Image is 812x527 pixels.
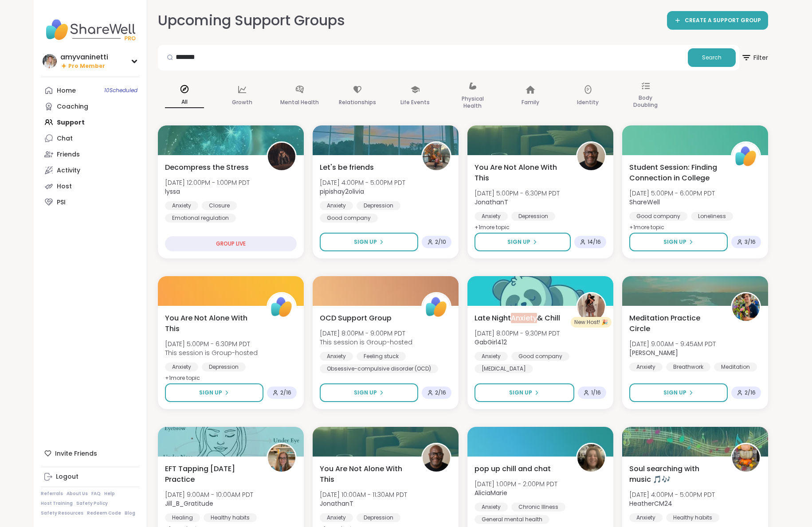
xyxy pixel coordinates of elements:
span: Search [702,54,722,62]
span: 1 / 16 [591,389,601,396]
span: You Are Not Alone With This [165,313,257,334]
p: Physical Health [453,94,492,111]
span: Student Session: Finding Connection in College [629,162,721,183]
button: Search [688,48,736,67]
div: Chronic Illness [511,503,565,511]
span: [DATE] 9:00AM - 10:00AM PDT [165,490,253,499]
b: lyssa [165,187,180,196]
span: 3 / 16 [745,238,756,246]
span: You Are Not Alone With This [475,162,566,183]
button: Sign Up [320,233,418,251]
img: ShareWell [423,293,450,321]
span: [DATE] 5:00PM - 6:30PM PDT [165,340,258,348]
div: Healthy habits [666,513,719,522]
a: Host [41,178,140,194]
a: Logout [41,469,140,485]
button: Sign Up [629,383,728,402]
span: You Are Not Alone With This [320,464,412,485]
a: Chat [41,130,140,146]
span: This session is Group-hosted [165,348,258,357]
span: 14 / 16 [588,238,601,246]
div: Depression [357,201,400,210]
div: General mental health [475,515,549,524]
div: Good company [320,214,378,223]
b: JonathanT [475,198,508,207]
span: [DATE] 5:00PM - 6:00PM PDT [629,189,715,198]
span: [DATE] 4:00PM - 5:00PM PDT [629,490,715,499]
img: lyssa [268,143,295,170]
a: Activity [41,162,140,178]
div: Feeling stuck [357,352,406,361]
span: Sign Up [507,238,530,246]
img: HeatherCM24 [732,444,760,472]
div: Depression [202,363,246,371]
span: Sign Up [509,389,532,397]
div: Chat [57,134,73,143]
div: Breathwork [666,363,710,371]
b: pipishay2olivia [320,187,364,196]
div: Anxiety [320,352,353,361]
div: Invite Friends [41,445,140,461]
img: Jill_B_Gratitude [268,444,295,472]
div: Home [57,86,76,95]
button: Sign Up [320,383,418,402]
span: Sign Up [199,389,222,397]
span: Meditation Practice Circle [629,313,721,334]
span: 2 / 16 [280,389,291,396]
img: GabGirl412 [577,293,605,321]
a: About Us [67,491,88,497]
div: New Host! 🎉 [571,317,612,328]
span: [DATE] 8:00PM - 9:30PM PDT [475,329,560,338]
span: Sign Up [354,389,377,397]
img: amyvaninetti [43,54,57,68]
span: Soul searching with music 🎵🎶 [629,464,721,485]
p: Body Doubling [626,93,665,110]
b: ShareWell [629,198,660,207]
div: PSI [57,198,66,207]
button: Sign Up [475,383,574,402]
span: Sign Up [663,238,686,246]
div: Anxiety [165,201,198,210]
div: Anxiety [475,212,508,221]
span: 2 / 10 [435,238,446,246]
span: Sign Up [354,238,377,246]
div: Depression [511,212,555,221]
div: Depression [357,513,400,522]
img: JonathanT [423,444,450,472]
div: Emotional regulation [165,214,236,223]
div: Activity [57,166,80,175]
span: [DATE] 9:00AM - 9:45AM PDT [629,340,716,348]
div: Healthy habits [204,513,257,522]
div: amyvaninetti [60,52,108,62]
div: Anxiety [475,503,508,511]
a: Host Training [41,500,73,507]
img: ShareWell [268,293,295,321]
p: Family [522,97,539,108]
span: EFT Tapping [DATE] Practice [165,464,257,485]
div: Friends [57,150,80,159]
span: [DATE] 4:00PM - 5:00PM PDT [320,178,405,187]
div: Anxiety [320,201,353,210]
div: Anxiety [320,513,353,522]
button: Sign Up [629,233,728,251]
span: [DATE] 5:00PM - 6:30PM PDT [475,189,560,198]
img: ShareWell [732,143,760,170]
div: Anxiety [165,363,198,371]
span: 2 / 16 [745,389,756,396]
div: GROUP LIVE [165,236,297,251]
div: Good company [511,352,569,361]
div: Logout [56,472,78,481]
span: pop up chill and chat [475,464,551,474]
span: Late Night & Chill [475,313,560,324]
span: Pro Member [68,62,105,70]
b: AliciaMarie [475,488,507,497]
b: [PERSON_NAME] [629,348,678,357]
p: Life Events [400,97,430,108]
div: Meditation [714,363,757,371]
div: Anxiety [475,352,508,361]
a: Safety Resources [41,510,83,516]
p: Identity [577,97,599,108]
span: [DATE] 10:00AM - 11:30AM PDT [320,490,407,499]
p: All [165,97,204,108]
span: [DATE] 8:00PM - 9:00PM PDT [320,329,412,338]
